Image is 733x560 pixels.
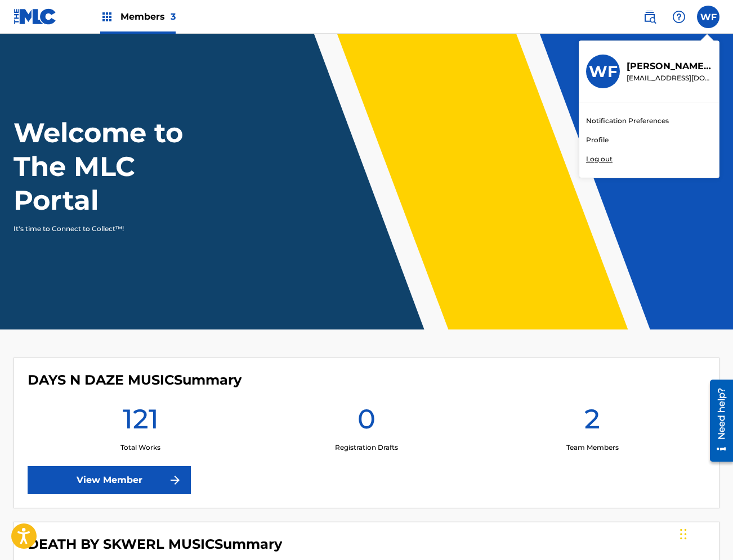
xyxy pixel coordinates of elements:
[668,6,690,28] div: Help
[586,154,613,164] p: Log out
[14,224,209,234] p: It's time to Connect to Collect™!
[120,442,160,453] p: Total Works
[643,10,656,24] img: search
[566,442,619,453] p: Team Members
[100,10,114,24] img: Top Rightsholders
[680,517,687,551] div: Drag
[589,62,618,82] h3: WF
[123,402,159,442] h1: 121
[120,10,176,23] span: Members
[14,116,224,217] h1: Welcome to The MLC Portal
[171,11,176,22] span: 3
[627,73,712,83] p: whitneyflynnbooking@gmail.com
[586,116,669,126] a: Notification Preferences
[627,60,712,73] p: Whitney Flynn
[677,506,733,560] iframe: Chat Widget
[335,442,398,453] p: Registration Drafts
[701,375,733,466] iframe: Resource Center
[28,466,191,494] a: View Member
[672,10,686,24] img: help
[28,372,242,389] h4: DAYS N DAZE MUSIC
[357,402,376,442] h1: 0
[638,6,661,28] a: Public Search
[28,536,282,553] h4: DEATH BY SKWERL MUSIC
[14,8,57,25] img: MLC Logo
[697,6,719,28] div: User Menu
[168,473,182,487] img: f7272a7cc735f4ea7f67.svg
[586,135,609,145] a: Profile
[584,402,600,442] h1: 2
